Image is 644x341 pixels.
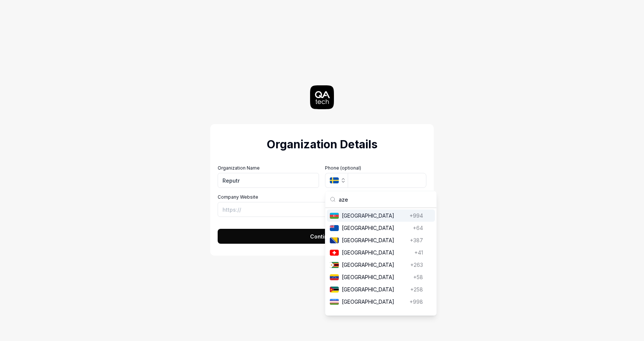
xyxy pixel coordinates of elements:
[218,165,319,171] label: Organization Name
[342,224,410,232] span: [GEOGRAPHIC_DATA]
[339,191,432,208] input: Search country...
[414,249,423,256] span: +41
[342,298,407,306] span: [GEOGRAPHIC_DATA]
[218,194,426,201] label: Company Website
[342,236,407,244] span: [GEOGRAPHIC_DATA]
[410,236,423,244] span: +387
[342,261,407,269] span: [GEOGRAPHIC_DATA]
[342,273,410,281] span: [GEOGRAPHIC_DATA]
[218,202,426,217] input: https://
[342,249,411,256] span: [GEOGRAPHIC_DATA]
[410,298,423,306] span: +998
[413,273,423,281] span: +58
[342,285,407,293] span: [GEOGRAPHIC_DATA]
[325,208,436,315] div: Suggestions
[310,233,334,240] span: Continue
[342,212,407,220] span: [GEOGRAPHIC_DATA]
[410,285,423,293] span: +258
[410,261,423,269] span: +263
[410,212,423,220] span: +994
[325,165,426,171] label: Phone (optional)
[218,229,426,244] button: Continue
[218,136,426,153] h2: Organization Details
[413,224,423,232] span: +64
